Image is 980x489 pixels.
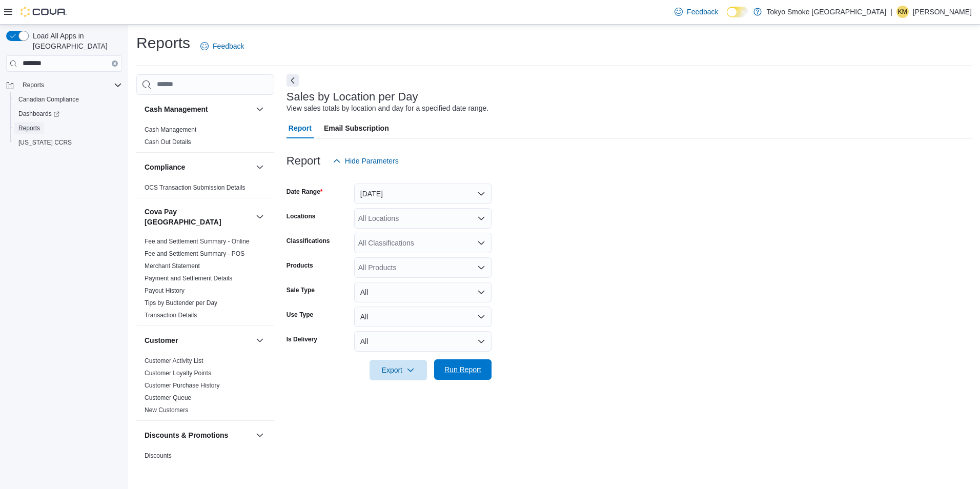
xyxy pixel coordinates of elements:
h3: Cash Management [145,104,208,114]
span: Hide Parameters [345,156,399,166]
a: Customer Queue [145,394,191,401]
span: OCS Transaction Submission Details [145,184,246,192]
span: Feedback [213,41,244,51]
span: Email Subscription [324,118,389,138]
a: Cash Out Details [145,138,191,146]
button: Cova Pay [GEOGRAPHIC_DATA] [254,211,266,223]
span: Canadian Compliance [14,93,122,106]
div: Cova Pay [GEOGRAPHIC_DATA] [136,235,274,325]
button: Clear input [112,60,118,67]
button: Canadian Compliance [10,92,126,107]
span: Transaction Details [145,311,197,319]
button: Compliance [254,161,266,173]
button: Cash Management [254,103,266,115]
span: Load All Apps in [GEOGRAPHIC_DATA] [29,31,122,51]
span: Fee and Settlement Summary - POS [145,250,244,258]
button: [DATE] [354,184,492,204]
label: Products [287,261,313,270]
button: Reports [10,121,126,135]
div: Compliance [136,181,274,198]
a: Discounts [145,452,172,459]
button: All [354,307,492,327]
span: Payment and Settlement Details [145,274,232,282]
div: Krista Maitland [896,6,909,18]
span: Dashboards [18,110,59,118]
button: [US_STATE] CCRS [10,135,126,150]
span: Cash Out Details [145,138,191,146]
a: Customer Activity List [145,357,203,364]
span: Customer Activity List [145,357,203,365]
span: Reports [18,124,40,132]
p: [PERSON_NAME] [913,6,972,18]
span: KM [898,6,907,18]
a: Feedback [670,2,722,22]
button: All [354,331,492,352]
span: Customer Loyalty Points [145,369,211,377]
a: Dashboards [14,108,64,120]
h1: Reports [136,33,190,53]
button: Compliance [145,162,252,172]
button: Reports [2,78,126,92]
button: Reports [18,79,48,91]
button: Export [370,360,427,380]
h3: Report [287,155,320,167]
h3: Customer [145,335,178,345]
span: [US_STATE] CCRS [18,138,72,147]
button: Run Report [434,359,492,380]
a: Dashboards [10,107,126,121]
button: Discounts & Promotions [254,429,266,441]
div: Customer [136,355,274,420]
span: Tips by Budtender per Day [145,299,217,307]
span: Feedback [687,7,718,17]
span: New Customers [145,406,188,414]
a: Transaction Details [145,312,197,319]
span: Customer Queue [145,394,191,402]
span: Fee and Settlement Summary - Online [145,237,250,246]
button: Open list of options [477,239,485,247]
a: Payment and Settlement Details [145,275,232,282]
a: Merchant Statement [145,262,200,270]
p: | [890,6,892,18]
a: Reports [14,122,44,134]
a: Fee and Settlement Summary - Online [145,238,250,245]
span: Reports [14,122,122,134]
a: New Customers [145,406,188,414]
span: Customer Purchase History [145,381,220,390]
a: Fee and Settlement Summary - POS [145,250,244,257]
span: Cash Management [145,126,196,134]
span: Payout History [145,287,185,295]
a: Tips by Budtender per Day [145,299,217,307]
a: [US_STATE] CCRS [14,136,76,149]
div: View sales totals by location and day for a specified date range. [287,103,488,114]
label: Use Type [287,311,313,319]
button: Hide Parameters [329,151,403,171]
nav: Complex example [6,74,122,176]
span: Reports [23,81,44,89]
h3: Sales by Location per Day [287,91,418,103]
span: Merchant Statement [145,262,200,270]
button: Cova Pay [GEOGRAPHIC_DATA] [145,207,252,227]
label: Classifications [287,237,330,245]
a: Payout History [145,287,185,294]
div: Cash Management [136,124,274,152]
span: Run Report [444,364,481,375]
a: Feedback [196,36,248,56]
button: Discounts & Promotions [145,430,252,440]
span: Discounts [145,452,172,460]
span: Export [376,360,421,380]
a: OCS Transaction Submission Details [145,184,246,191]
a: Canadian Compliance [14,93,83,106]
span: Reports [18,79,122,91]
button: All [354,282,492,302]
a: Cash Management [145,126,196,133]
img: Cova [21,7,67,17]
label: Date Range [287,188,323,196]
h3: Compliance [145,162,185,172]
a: Customer Loyalty Points [145,370,211,377]
button: Open list of options [477,263,485,272]
p: Tokyo Smoke [GEOGRAPHIC_DATA] [767,6,887,18]
button: Next [287,74,299,87]
button: Customer [254,334,266,347]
